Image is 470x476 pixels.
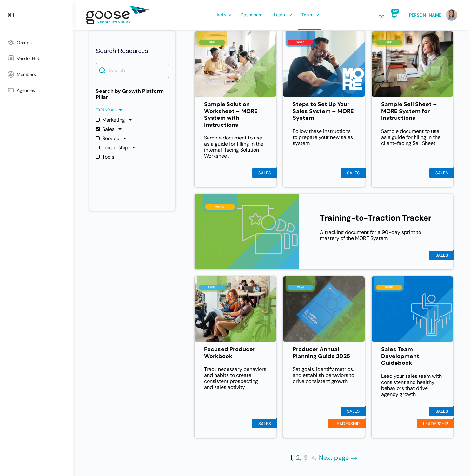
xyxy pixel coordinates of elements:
a: 4, [311,454,316,462]
a: 3, [304,454,309,462]
span: 242 [391,9,399,14]
span: Members [17,72,36,77]
p: A tracking document for a 90-day sprint to mastery of the MORE System [320,229,434,241]
a: Next page [319,454,358,462]
a: Sample Solution Worksheet – MORE System with Instructions [204,101,267,128]
a: Sales Team Development Guidebook [381,346,444,367]
a: Sample Sell Sheet – MORE System for Instructions [381,101,444,122]
p: Track necessary behaviors and habits to create consistent prospecting and sales activity [204,366,267,390]
h2: Search Resources [96,47,169,55]
a: Producer Annual Planning Guide 2025 [293,346,355,360]
span: Expand all [96,108,122,112]
a: 1, [290,454,294,462]
li: Leadership [417,419,454,428]
label: Tools [96,154,114,160]
a: Training-to-Traction Tracker [320,213,434,223]
label: Sales [96,126,115,132]
li: Leadership [328,419,366,428]
p: Set goals, identify metrics, and establish behaviors to drive consistent growth [293,366,355,384]
li: Sales [341,407,366,416]
li: Sales [429,168,454,178]
span: Agencies [17,88,35,93]
a: Groups [3,35,70,51]
li: Sales [252,168,277,178]
a: Members [3,66,70,82]
iframe: Chat Widget [438,445,470,476]
label: Service [96,135,119,141]
p: Follow these instructions to prepare your new sales system [293,128,355,146]
strong: Search by Growth Platform Pillar [96,88,169,100]
a: Agencies [3,82,70,98]
label: Leadership [96,145,128,151]
li: Sales [429,407,454,416]
a: Steps to Set Up Your Sales System – MORE System [293,101,355,122]
li: Sales [429,251,454,260]
p: Sample document to use as a guide for filling in the internal-facing Solution Worksheet [204,135,267,159]
input: Search [96,63,169,78]
label: Marketing [96,117,125,123]
li: Sales [252,419,277,428]
p: Lead your sales team with consistent and healthy behaviors that drive agency growth [381,373,444,397]
span: Groups [17,40,32,45]
a: Vendor Hub [3,51,70,66]
span: [PERSON_NAME] [407,12,443,18]
a: 2, [296,454,301,462]
p: Sample document to use as a guide for filling in the client-facing Sell Sheet [381,128,444,146]
a: Focused Producer Workbook [204,346,267,360]
li: Sales [341,168,366,178]
span: Vendor Hub [17,56,41,61]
